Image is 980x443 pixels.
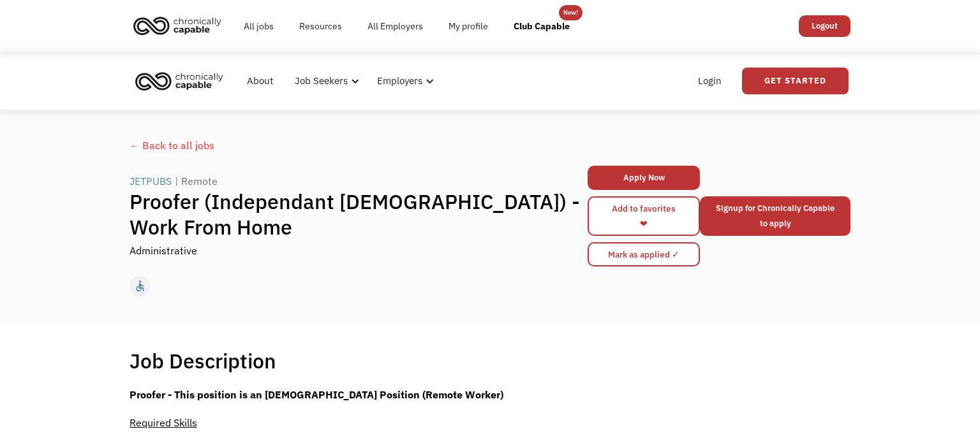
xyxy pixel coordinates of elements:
a: home [130,11,231,40]
strong: Proofer - This position is an [DEMOGRAPHIC_DATA] Position (Remote Worker) [130,388,503,401]
a: All jobs [231,6,286,47]
a: Resources [286,6,355,47]
a: My profile [436,6,501,47]
div: Employers [369,61,438,101]
div: accessible [133,277,147,296]
a: Get Started [742,68,849,94]
div: Job Seekers [287,61,363,101]
a: Apply Now [588,166,700,190]
span: Required Skills [130,416,197,429]
a: JETPUBS|Remote [130,173,221,189]
img: Chronically Capable logo [131,67,227,95]
div: ← Back to all jobs [130,138,224,153]
a: About [239,61,281,101]
div: | [175,173,178,189]
div: Remote [181,173,218,189]
div: JETPUBS [130,173,172,189]
a: Add to favorites ❤ [588,196,700,236]
h1: Proofer (Independant [DEMOGRAPHIC_DATA]) - Work From Home [130,189,588,240]
div: New! [563,5,578,20]
div: Job Seekers [295,73,348,89]
div: Employers [377,73,422,89]
h1: Job Description [130,348,276,374]
a: All Employers [355,6,436,47]
a: Signup for Chronically Capable to apply [700,196,850,236]
a: ← Back to all jobs [130,138,224,163]
a: Login [690,61,729,101]
a: home [131,67,233,95]
a: Logout [799,15,850,37]
div: Administrative [130,243,197,258]
img: Chronically Capable logo [130,11,225,40]
a: Club Capable [501,6,583,47]
input: Mark as applied ✓ [588,242,700,266]
form: Mark as applied form [588,239,700,270]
